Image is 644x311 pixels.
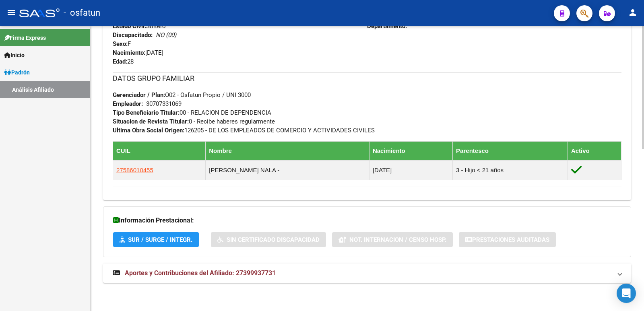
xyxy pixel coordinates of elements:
[568,141,621,160] th: Activo
[113,23,146,30] strong: Estado Civil:
[211,232,326,247] button: Sin Certificado Discapacidad
[113,49,145,56] strong: Nacimiento:
[113,118,275,125] span: 0 - Recibe haberes regularmente
[332,232,453,247] button: Not. Internacion / Censo Hosp.
[113,118,189,125] strong: Situacion de Revista Titular:
[113,232,199,247] button: SUR / SURGE / INTEGR.
[113,40,128,47] strong: Sexo:
[4,33,46,42] span: Firma Express
[4,68,30,77] span: Padrón
[113,127,184,134] strong: Ultima Obra Social Origen:
[113,109,180,116] strong: Tipo Beneficiario Titular:
[6,8,16,17] mat-icon: menu
[113,100,143,107] strong: Empleador:
[113,49,163,56] span: [DATE]
[146,99,182,108] div: 30707331069
[116,167,153,173] span: 27586010455
[227,236,320,243] span: Sin Certificado Discapacidad
[628,8,638,17] mat-icon: person
[113,31,153,39] strong: Discapacitado:
[369,160,452,180] td: [DATE]
[103,264,631,283] mat-expansion-panel-header: Aportes y Contribuciones del Afiliado: 27399937731
[128,236,192,243] span: SUR / SURGE / INTEGR.
[349,236,446,243] span: Not. Internacion / Censo Hosp.
[459,232,556,247] button: Prestaciones Auditadas
[617,284,636,303] div: Open Intercom Messenger
[113,91,165,99] strong: Gerenciador / Plan:
[369,141,452,160] th: Nacimiento
[125,269,276,277] span: Aportes y Contribuciones del Afiliado: 27399937731
[113,127,375,134] span: 126205 - DE LOS EMPLEADOS DE COMERCIO Y ACTIVIDADES CIVILES
[472,236,549,243] span: Prestaciones Auditadas
[206,141,369,160] th: Nombre
[113,58,134,65] span: 28
[113,23,166,30] span: Soltero
[206,160,369,180] td: [PERSON_NAME] NALA -
[113,141,206,160] th: CUIL
[113,109,271,116] span: 00 - RELACION DE DEPENDENCIA
[113,58,127,65] strong: Edad:
[453,141,568,160] th: Parentesco
[453,160,568,180] td: 3 - Hijo < 21 años
[64,4,100,22] span: - osfatun
[113,73,621,84] h3: DATOS GRUPO FAMILIAR
[4,51,25,60] span: Inicio
[156,31,176,39] i: NO (00)
[367,23,407,30] strong: Departamento:
[113,91,251,99] span: O02 - Osfatun Propio / UNI 3000
[113,215,621,226] h3: Información Prestacional:
[113,40,131,47] span: F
